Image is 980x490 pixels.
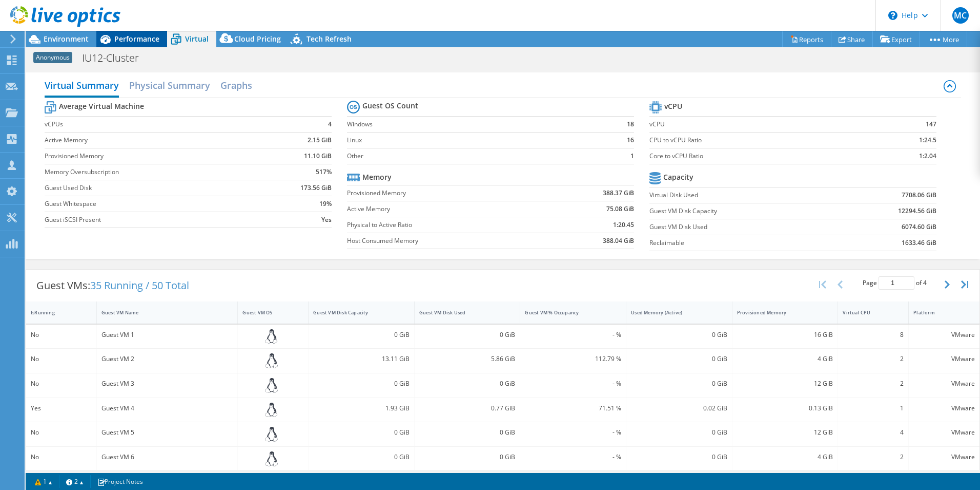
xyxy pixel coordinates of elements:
[101,353,233,365] div: Guest VM 2
[419,451,516,463] div: 0 GiB
[898,206,936,216] b: 12294.56 GiB
[316,167,332,177] b: 517%
[627,119,634,129] b: 18
[419,329,516,341] div: 0 GiB
[304,151,332,161] b: 11.10 GiB
[649,119,871,129] label: vCPU
[347,119,608,129] label: Windows
[913,309,963,316] div: Platform
[913,403,975,414] div: VMware
[902,190,936,200] b: 7708.06 GiB
[737,378,833,389] div: 12 GiB
[525,309,609,316] div: Guest VM % Occupancy
[631,427,727,438] div: 0 GiB
[45,167,263,177] label: Memory Oversubscription
[630,151,634,161] b: 1
[77,52,155,64] h1: IU12-Cluster
[843,403,904,414] div: 1
[90,278,189,292] span: 35 Running / 50 Total
[631,451,727,463] div: 0 GiB
[926,119,936,129] b: 147
[525,427,621,438] div: - %
[919,151,936,161] b: 1:2.04
[525,403,621,414] div: 71.51 %
[114,34,159,44] span: Performance
[319,199,332,209] b: 19%
[45,119,263,129] label: vCPUs
[419,353,516,365] div: 5.86 GiB
[631,309,715,316] div: Used Memory (Active)
[782,31,831,47] a: Reports
[902,222,936,232] b: 6074.60 GiB
[234,34,281,44] span: Cloud Pricing
[919,135,936,145] b: 1:24.5
[101,309,221,316] div: Guest VM Name
[59,475,91,488] a: 2
[913,329,975,341] div: VMware
[313,403,410,414] div: 1.93 GiB
[879,276,914,290] input: jump to page
[649,238,837,248] label: Reclaimable
[101,329,233,341] div: Guest VM 1
[843,451,904,463] div: 2
[313,309,397,316] div: Guest VM Disk Capacity
[347,220,550,230] label: Physical to Active Ratio
[419,309,503,316] div: Guest VM Disk Used
[220,75,252,96] h2: Graphs
[888,11,897,20] svg: \n
[831,31,873,47] a: Share
[737,403,833,414] div: 0.13 GiB
[603,236,634,246] b: 388.04 GiB
[185,34,209,44] span: Virtual
[328,119,332,129] b: 4
[347,151,608,161] label: Other
[649,190,837,200] label: Virtual Disk Used
[631,403,727,414] div: 0.02 GiB
[525,353,621,365] div: 112.79 %
[627,135,634,145] b: 16
[923,278,927,287] span: 4
[902,238,936,248] b: 1633.46 GiB
[631,329,727,341] div: 0 GiB
[31,427,92,438] div: No
[321,215,332,225] b: Yes
[649,151,871,161] label: Core to vCPU Ratio
[90,475,150,488] a: Project Notes
[44,34,89,44] span: Environment
[28,475,59,488] a: 1
[649,206,837,216] label: Guest VM Disk Capacity
[613,220,634,230] b: 1:20.45
[308,135,332,145] b: 2.15 GiB
[843,329,904,341] div: 8
[843,427,904,438] div: 4
[31,353,92,365] div: No
[863,276,927,290] span: Page of
[307,34,352,44] span: Tech Refresh
[920,31,967,47] a: More
[952,7,969,24] span: MC
[347,204,550,214] label: Active Memory
[313,329,410,341] div: 0 GiB
[737,329,833,341] div: 16 GiB
[347,135,608,145] label: Linux
[59,101,144,111] b: Average Virtual Machine
[525,378,621,389] div: - %
[101,403,233,414] div: Guest VM 4
[913,427,975,438] div: VMware
[313,353,410,365] div: 13.11 GiB
[419,427,516,438] div: 0 GiB
[101,451,233,463] div: Guest VM 6
[525,451,621,463] div: - %
[362,101,418,111] b: Guest OS Count
[649,222,837,232] label: Guest VM Disk Used
[737,353,833,365] div: 4 GiB
[606,204,634,214] b: 75.08 GiB
[129,75,210,96] h2: Physical Summary
[525,329,621,341] div: - %
[45,75,119,98] h2: Virtual Summary
[31,329,92,341] div: No
[31,378,92,389] div: No
[45,135,263,145] label: Active Memory
[313,427,410,438] div: 0 GiB
[347,188,550,198] label: Provisioned Memory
